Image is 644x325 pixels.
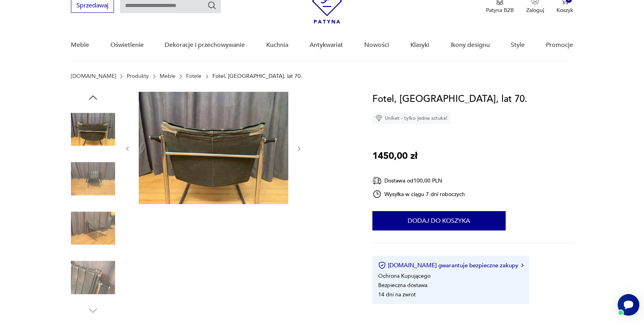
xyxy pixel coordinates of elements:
iframe: Smartsupp widget button [618,294,639,316]
p: Fotel, [GEOGRAPHIC_DATA], lat 70. [212,73,302,79]
a: Sprzedawaj [71,3,114,9]
a: Produkty [127,73,149,79]
img: Ikona strzałki w prawo [521,263,523,267]
img: Ikona certyfikatu [378,261,386,269]
li: Bezpieczna dostawa [378,282,427,289]
div: Wysyłka w ciągu 7 dni roboczych [372,189,465,199]
img: Zdjęcie produktu Fotel, Włochy, lat 70. [71,157,115,201]
li: Ochrona Kupującego [378,272,430,280]
button: Dodaj do koszyka [372,211,506,230]
p: Patyna B2B [486,7,514,14]
a: Oświetlenie [110,30,144,60]
h1: Fotel, [GEOGRAPHIC_DATA], lat 70. [372,92,527,107]
button: [DOMAIN_NAME] gwarantuje bezpieczne zakupy [378,261,523,269]
p: 1450,00 zł [372,149,417,163]
img: Ikona diamentu [375,115,382,122]
div: Unikat - tylko jedna sztuka! [372,112,451,124]
a: Promocje [546,30,573,60]
a: Fotele [186,73,201,79]
img: Zdjęcie produktu Fotel, Włochy, lat 70. [71,206,115,250]
a: Meble [160,73,176,79]
a: [DOMAIN_NAME] [71,73,116,79]
p: Koszyk [556,7,573,14]
a: Dekoracje i przechowywanie [165,30,245,60]
img: Zdjęcie produktu Fotel, Włochy, lat 70. [139,92,288,204]
a: Nowości [364,30,389,60]
a: Ikony designu [451,30,490,60]
a: Meble [71,30,89,60]
a: Klasyki [410,30,429,60]
a: Style [511,30,525,60]
p: Zaloguj [526,7,544,14]
li: 14 dni na zwrot [378,291,416,298]
img: Zdjęcie produktu Fotel, Włochy, lat 70. [71,107,115,151]
div: Dostawa od 100,00 PLN [372,176,465,186]
a: Antykwariat [310,30,343,60]
button: Szukaj [207,1,217,10]
a: Kuchnia [266,30,288,60]
img: Ikona dostawy [372,176,382,186]
img: Zdjęcie produktu Fotel, Włochy, lat 70. [71,256,115,300]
